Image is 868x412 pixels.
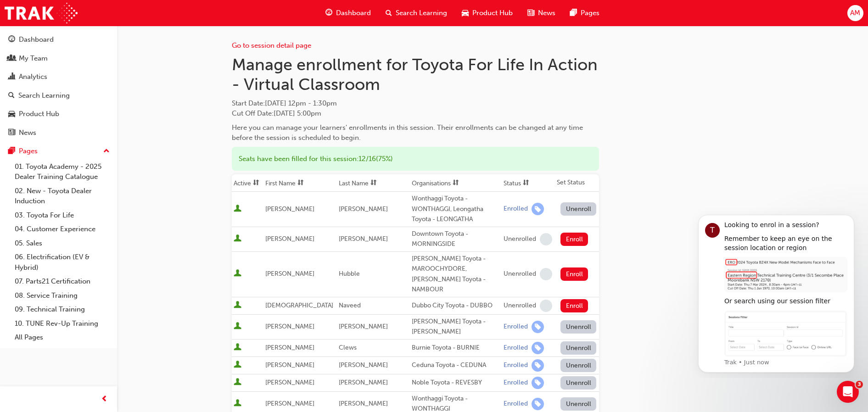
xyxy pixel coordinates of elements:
div: Ceduna Toyota - CEDUNA [412,360,500,371]
span: News [538,8,555,18]
span: User is active [234,343,241,352]
div: Wonthaggi Toyota - WONTHAGGI, Leongatha Toyota - LEONGATHA [412,194,500,225]
a: News [4,124,113,141]
a: 03. Toyota For Life [11,208,113,223]
button: Unenroll [560,341,596,355]
span: search-icon [386,7,392,19]
span: [PERSON_NAME] [265,361,314,369]
div: Downtown Toyota - MORNINGSIDE [412,229,500,250]
button: DashboardMy TeamAnalyticsSearch LearningProduct HubNews [4,29,113,143]
button: Unenroll [560,376,596,390]
span: learningRecordVerb_ENROLL-icon [532,321,544,333]
a: Go to session detail page [232,41,311,50]
span: [PERSON_NAME] [265,235,314,243]
a: 10. TUNE Rev-Up Training [11,317,113,331]
span: [PERSON_NAME] [339,323,388,330]
span: sorting-icon [523,179,529,187]
div: My Team [19,53,48,64]
span: learningRecordVerb_ENROLL-icon [532,398,544,410]
span: [PERSON_NAME] [265,400,314,407]
span: up-icon [103,145,110,157]
span: learningRecordVerb_NONE-icon [540,300,552,312]
span: Dashboard [336,8,371,18]
div: [PERSON_NAME] Toyota - [PERSON_NAME] [412,317,500,337]
span: sorting-icon [453,179,459,187]
span: User is active [234,399,241,408]
span: learningRecordVerb_NONE-icon [540,268,552,280]
a: 07. Parts21 Certification [11,274,113,289]
th: Toggle SortBy [232,174,263,192]
span: User is active [234,322,241,331]
div: Product Hub [19,109,59,119]
span: news-icon [8,129,15,137]
span: Cut Off Date : [DATE] 5:00pm [232,109,321,117]
span: [PERSON_NAME] [265,344,314,351]
a: Dashboard [4,31,113,48]
span: 3 [856,381,863,388]
span: Product Hub [472,8,513,18]
a: pages-iconPages [563,4,607,22]
span: chart-icon [8,73,15,81]
span: pages-icon [570,7,577,19]
span: Search Learning [396,8,447,18]
button: Unenroll [560,359,596,372]
span: [PERSON_NAME] [265,323,314,330]
th: Set Status [555,174,599,192]
a: 01. Toyota Academy - 2025 Dealer Training Catalogue [11,160,113,184]
div: Unenrolled [504,301,536,310]
div: Analytics [19,72,47,82]
span: people-icon [8,55,15,63]
a: search-iconSearch Learning [378,4,454,22]
button: Enroll [560,267,588,281]
span: [DEMOGRAPHIC_DATA] [265,301,333,309]
span: User is active [234,269,241,278]
div: Dashboard [19,34,54,45]
span: [PERSON_NAME] [265,205,314,213]
span: User is active [234,205,241,214]
div: Unenrolled [504,270,536,278]
span: User is active [234,361,241,370]
span: Naveed [339,301,361,309]
span: User is active [234,301,241,310]
div: Burnie Toyota - BURNIE [412,343,500,353]
div: Enrolled [504,323,528,331]
span: [PERSON_NAME] [339,379,388,386]
a: guage-iconDashboard [318,4,378,22]
a: news-iconNews [520,4,563,22]
span: [PERSON_NAME] [265,379,314,386]
span: Start Date : [232,98,599,109]
span: Pages [581,8,599,18]
th: Toggle SortBy [337,174,410,192]
div: Enrolled [504,400,528,408]
div: Seats have been filled for this session : 12 / 16 ( 75% ) [232,147,599,171]
div: Enrolled [504,205,528,213]
div: Enrolled [504,379,528,387]
div: [PERSON_NAME] Toyota - MAROOCHYDORE, [PERSON_NAME] Toyota - NAMBOUR [412,254,500,295]
iframe: Intercom notifications message [684,206,868,378]
div: Dubbo City Toyota - DUBBO [412,301,500,311]
span: learningRecordVerb_NONE-icon [540,233,552,245]
span: car-icon [462,7,469,19]
div: Search Learning [18,90,70,101]
img: Trak [5,3,78,23]
div: Unenrolled [504,235,536,244]
span: sorting-icon [370,179,377,187]
a: My Team [4,50,113,67]
a: All Pages [11,330,113,345]
div: Here you can manage your learners' enrollments in this session. Their enrollments can be changed ... [232,122,599,143]
div: Pages [19,146,38,156]
span: sorting-icon [297,179,304,187]
span: [PERSON_NAME] [339,205,388,213]
span: [PERSON_NAME] [339,361,388,369]
span: guage-icon [8,36,15,44]
button: Unenroll [560,320,596,334]
span: car-icon [8,110,15,118]
a: 05. Sales [11,236,113,251]
a: Product Hub [4,106,113,122]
